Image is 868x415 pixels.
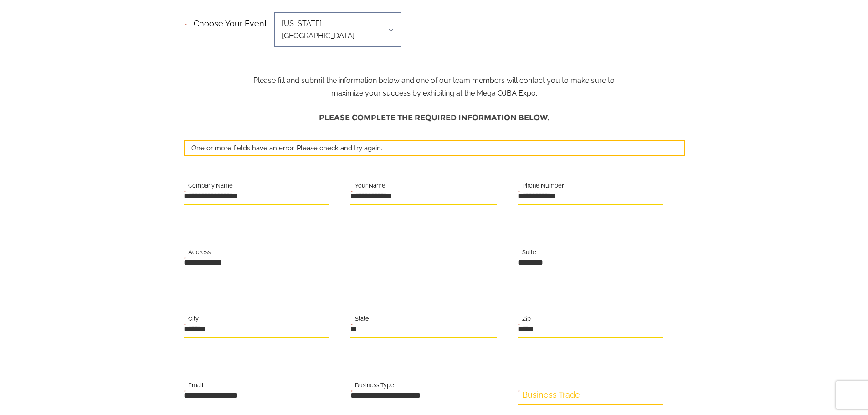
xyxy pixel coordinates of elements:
input: Enter your last name [12,84,166,104]
label: Company Name [188,181,233,191]
div: Minimize live chat window [149,5,171,26]
textarea: Type your message and click 'Submit' [12,138,166,273]
div: Leave a message [47,51,153,63]
h4: Please complete the required information below. [184,109,685,127]
label: Choose your event [188,11,267,31]
input: Enter your email address [12,111,166,131]
em: Submit [134,281,165,293]
label: Your Name [355,181,385,191]
p: Please fill and submit the information below and one of our team members will contact you to make... [246,16,622,100]
label: Suite [522,248,536,258]
label: Zip [522,314,531,324]
span: [US_STATE][GEOGRAPHIC_DATA] [274,12,401,47]
label: City [188,314,199,324]
label: Email [188,381,203,391]
label: Business Trade [522,388,580,402]
div: One or more fields have an error. Please check and try again. [184,140,685,157]
label: State [355,314,369,324]
label: Business Type [355,381,394,391]
label: Address [188,248,211,258]
label: Phone Number [522,181,564,191]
